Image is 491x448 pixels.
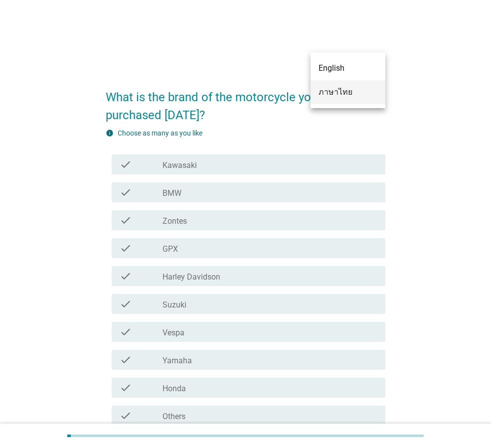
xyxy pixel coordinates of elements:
label: GPX [163,244,178,254]
label: Vespa [163,328,184,338]
i: check [120,242,132,254]
label: Harley Davidson [163,272,220,282]
div: English [319,62,377,74]
label: Honda [163,384,186,394]
label: Suzuki [163,300,186,310]
i: check [120,298,132,310]
i: check [120,270,132,282]
i: info [106,129,114,137]
label: Others [163,412,185,422]
label: Zontes [163,216,187,226]
i: check [120,158,132,170]
label: BMW [163,188,181,198]
i: check [120,326,132,338]
label: Yamaha [163,356,192,366]
i: check [120,186,132,198]
i: check [120,382,132,394]
label: Kawasaki [163,160,197,170]
div: ภาษาไทย [319,86,377,98]
label: Choose as many as you like [118,129,202,137]
h2: What is the brand of the motorcycle you recently purchased [DATE]? [106,78,385,124]
i: check [120,354,132,366]
i: check [120,410,132,422]
i: check [120,214,132,226]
